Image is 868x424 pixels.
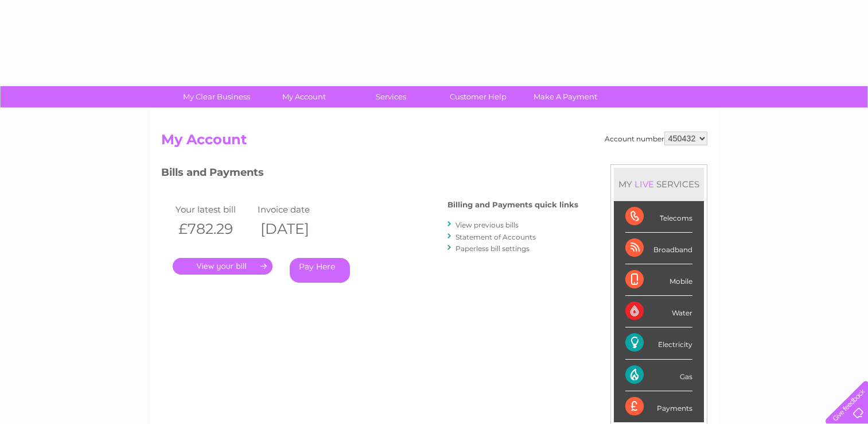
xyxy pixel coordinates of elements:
[169,86,264,107] a: My Clear Business
[344,86,438,107] a: Services
[173,202,255,217] td: Your latest bill
[625,201,692,233] div: Telecoms
[625,233,692,264] div: Broadband
[161,164,578,184] h3: Bills and Payments
[447,201,578,209] h4: Billing and Payments quick links
[625,360,692,391] div: Gas
[456,244,530,253] a: Paperless bill settings
[625,327,692,359] div: Electricity
[614,168,704,201] div: MY SERVICES
[173,258,273,275] a: .
[605,132,707,145] div: Account number
[632,179,656,190] div: LIVE
[256,86,351,107] a: My Account
[255,202,337,217] td: Invoice date
[625,296,692,327] div: Water
[456,233,536,241] a: Statement of Accounts
[625,391,692,422] div: Payments
[518,86,613,107] a: Make A Payment
[290,258,350,283] a: Pay Here
[173,217,255,241] th: £782.29
[161,132,707,153] h2: My Account
[431,86,526,107] a: Customer Help
[456,221,519,229] a: View previous bills
[255,217,337,241] th: [DATE]
[625,264,692,296] div: Mobile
